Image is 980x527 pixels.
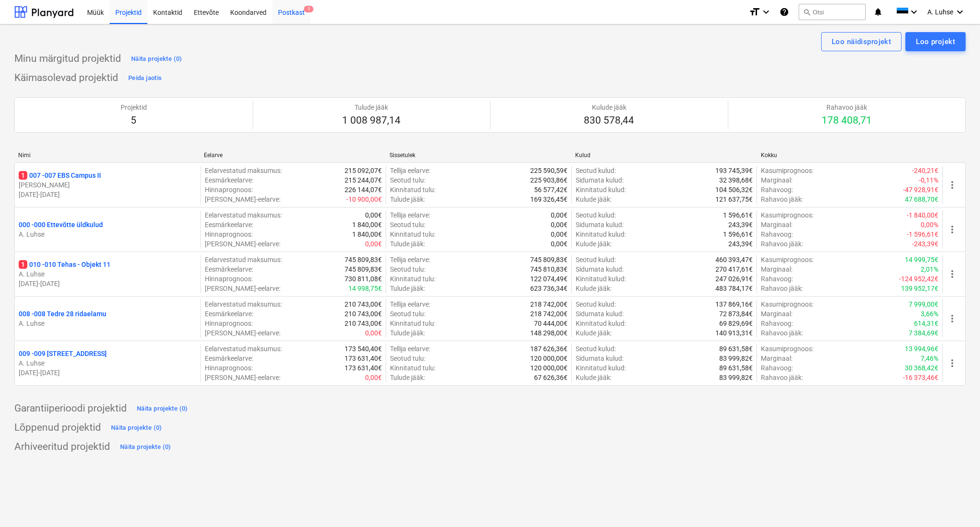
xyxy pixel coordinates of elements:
[118,439,174,455] button: Näita projekte (0)
[903,373,938,382] p: -16 373,46€
[19,368,197,378] p: [DATE] - [DATE]
[761,220,792,229] p: Marginaal :
[822,114,872,127] p: 178 408,71
[348,284,382,293] p: 14 998,75€
[901,284,938,293] p: 139 952,17€
[954,6,966,18] i: keyboard_arrow_down
[760,6,772,18] i: keyboard_arrow_down
[346,195,382,204] p: -10 900,00€
[205,373,280,382] p: [PERSON_NAME]-eelarve :
[365,210,382,220] p: 0,00€
[390,274,435,284] p: Kinnitatud tulu :
[551,229,568,239] p: 0,00€
[761,373,803,382] p: Rahavoo jääk :
[530,195,568,204] p: 169 326,45€
[390,344,430,354] p: Tellija eelarve :
[715,185,753,195] p: 104 506,32€
[932,481,980,527] iframe: Chat Widget
[390,284,425,293] p: Tulude jääk :
[761,274,793,284] p: Rahavoog :
[728,239,753,249] p: 243,39€
[19,220,103,229] p: 000 - 000 Ettevõtte üldkulud
[715,195,753,204] p: 121 637,75€
[914,319,938,328] p: 614,31€
[345,185,382,195] p: 226 144,07€
[19,349,197,378] div: 009 -009 [STREET_ADDRESS]A. Luhse[DATE]-[DATE]
[715,264,753,274] p: 270 417,61€
[761,363,793,373] p: Rahavoog :
[390,373,425,382] p: Tulude jääk :
[803,8,811,16] span: search
[921,309,938,319] p: 3,66%
[576,344,616,354] p: Seotud kulud :
[905,32,966,51] button: Loo projekt
[530,363,568,373] p: 120 000,00€
[390,220,425,229] p: Seotud tulu :
[576,175,624,185] p: Sidumata kulud :
[576,229,626,239] p: Kinnitatud kulud :
[205,344,282,354] p: Eelarvestatud maksumus :
[921,264,938,274] p: 2,01%
[799,4,866,20] button: Otsi
[921,220,938,229] p: 0,00%
[19,260,27,269] span: 1
[534,373,568,382] p: 67 626,36€
[205,255,282,264] p: Eelarvestatud maksumus :
[19,279,197,288] p: [DATE] - [DATE]
[352,229,382,239] p: 1 840,00€
[761,299,813,309] p: Kasumiprognoos :
[576,210,616,220] p: Seotud kulud :
[715,166,753,175] p: 193 745,39€
[912,239,938,249] p: -243,39€
[903,185,938,195] p: -47 928,91€
[576,319,626,328] p: Kinnitatud kulud :
[19,319,197,328] p: A. Luhse
[761,152,939,159] div: Kokku
[390,363,435,373] p: Kinnitatud tulu :
[390,354,425,363] p: Seotud tulu :
[932,481,980,527] div: Vestlusvidin
[761,195,803,204] p: Rahavoo jääk :
[205,185,253,195] p: Hinnaprognoos :
[390,166,430,175] p: Tellija eelarve :
[345,309,382,319] p: 210 743,00€
[576,195,612,204] p: Kulude jääk :
[345,344,382,354] p: 173 540,40€
[365,373,382,382] p: 0,00€
[584,114,634,127] p: 830 578,44
[19,269,197,279] p: A. Luhse
[821,32,902,51] button: Loo näidisprojekt
[761,166,813,175] p: Kasumiprognoos :
[205,284,280,293] p: [PERSON_NAME]-eelarve :
[761,328,803,338] p: Rahavoo jääk :
[905,344,938,354] p: 13 994,96€
[19,260,111,269] p: 010 - 010 Tehas - Objekt 11
[909,299,938,309] p: 7 999,00€
[905,255,938,264] p: 14 999,75€
[576,284,612,293] p: Kulude jääk :
[205,210,282,220] p: Eelarvestatud maksumus :
[19,180,197,190] p: [PERSON_NAME]
[14,421,101,435] p: Lõppenud projektid
[19,309,106,319] p: 008 - 008 Tedre 28 ridaelamu
[530,175,568,185] p: 225 903,86€
[905,363,938,373] p: 30 368,42€
[390,185,435,195] p: Kinnitatud tulu :
[342,114,401,127] p: 1 008 987,14
[919,175,938,185] p: -0,11%
[205,299,282,309] p: Eelarvestatud maksumus :
[205,319,253,328] p: Hinnaprognoos :
[121,114,147,127] p: 5
[551,210,568,220] p: 0,00€
[111,423,162,434] div: Näita projekte (0)
[534,185,568,195] p: 56 577,42€
[345,319,382,328] p: 210 743,00€
[715,328,753,338] p: 140 913,31€
[947,179,958,191] span: more_vert
[576,220,624,229] p: Sidumata kulud :
[530,274,568,284] p: 122 074,49€
[19,190,197,199] p: [DATE] - [DATE]
[390,299,430,309] p: Tellija eelarve :
[907,210,938,220] p: -1 840,00€
[19,358,197,368] p: A. Luhse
